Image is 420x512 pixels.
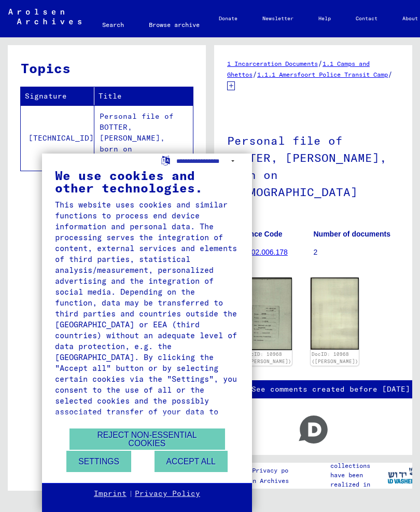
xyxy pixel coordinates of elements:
a: Imprint [94,489,127,499]
div: We use cookies and other technologies. [55,169,239,194]
a: Privacy Policy [135,489,200,499]
div: This website uses cookies and similar functions to process end device information and personal da... [55,199,239,439]
button: Accept all [155,451,228,472]
button: Settings [66,451,131,472]
button: Reject non-essential cookies [69,428,225,450]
